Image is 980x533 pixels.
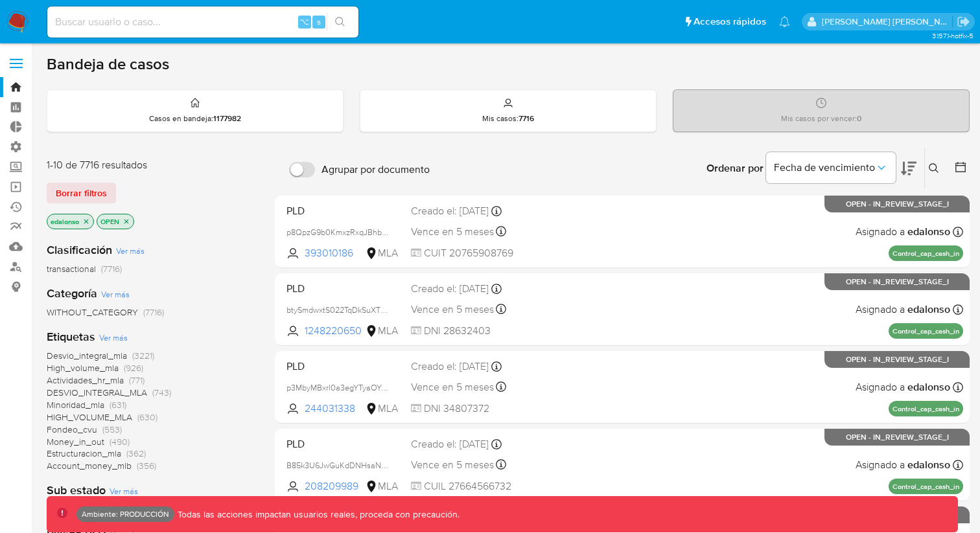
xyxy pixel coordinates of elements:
p: Todas las acciones impactan usuarios reales, proceda con precaución. [174,508,460,521]
p: edwin.alonso@mercadolibre.com.co [822,16,953,28]
p: Ambiente: PRODUCCIÓN [82,512,169,517]
a: Notificaciones [779,16,790,27]
span: s [317,16,321,28]
span: Accesos rápidos [694,15,766,28]
input: Buscar usuario o caso... [47,14,358,30]
button: search-icon [327,13,353,31]
span: ⌥ [299,16,309,28]
a: Salir [957,15,970,28]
